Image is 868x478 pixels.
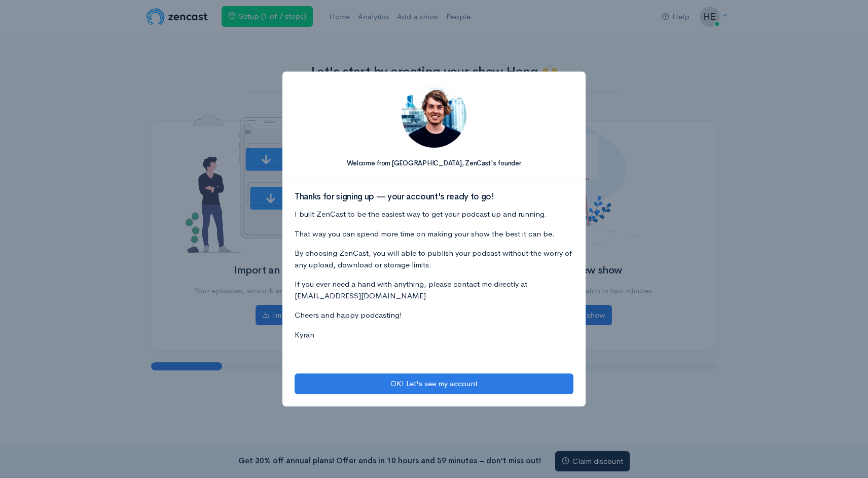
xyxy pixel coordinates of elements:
p: That way you can spend more time on making your show the best it can be. [295,228,573,240]
p: I built ZenCast to be the easiest way to get your podcast up and running. [295,209,573,220]
p: Kyran [295,329,573,341]
h3: Thanks for signing up — your account's ready to go! [295,192,573,202]
h5: Welcome from [GEOGRAPHIC_DATA], ZenCast's founder [295,160,573,167]
p: Cheers and happy podcasting! [295,310,573,321]
iframe: gist-messenger-bubble-iframe [834,443,858,468]
p: If you ever need a hand with anything, please contact me directly at [EMAIL_ADDRESS][DOMAIN_NAME] [295,279,573,301]
p: By choosing ZenCast, you will able to publish your podcast without the worry of any upload, downl... [295,248,573,270]
button: OK! Let's see my account [295,373,573,394]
